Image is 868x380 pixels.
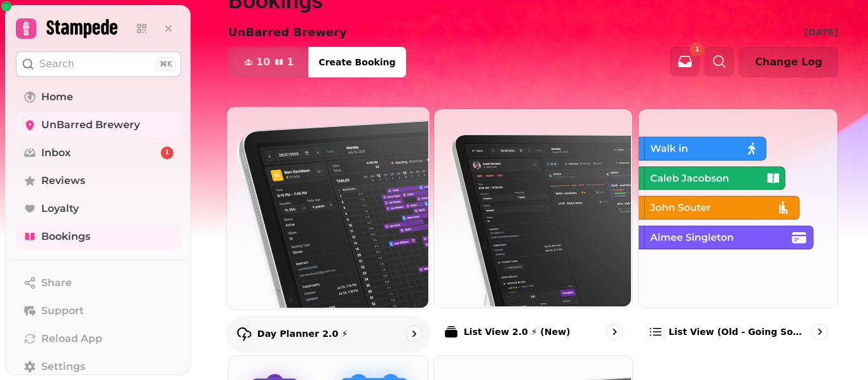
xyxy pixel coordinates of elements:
span: Settings [41,359,85,374]
span: Home [41,89,73,105]
p: Search [39,56,74,72]
span: Bookings [41,229,90,244]
p: List View 2.0 ⚡ (New) [464,325,571,338]
a: List view (Old - going soon)List view (Old - going soon) [638,108,838,350]
button: 101 [229,47,309,77]
span: Support [41,303,84,318]
button: Support [16,298,181,324]
button: Search⌘K [16,51,181,77]
p: UnBarred Brewery [228,23,347,41]
a: Bookings [16,224,181,249]
p: [DATE] [804,26,838,39]
span: Reload App [41,331,102,346]
svg: go to [813,325,826,338]
span: UnBarred Brewery [41,117,140,133]
span: Inbox [41,145,71,161]
span: 1 [287,57,294,67]
p: List view (Old - going soon) [668,325,806,338]
a: Settings [16,354,181,379]
p: Day Planner 2.0 ⚡ [257,327,348,340]
img: List View 2.0 ⚡ (New) [433,108,632,306]
span: Change Log [755,57,822,67]
button: Create Booking [308,47,405,77]
img: Day Planner 2.0 ⚡ [226,105,428,308]
span: Create Booking [318,58,395,67]
span: Loyalty [41,201,79,216]
button: Change Log [739,47,838,77]
a: Home [16,84,181,110]
span: 1 [165,148,169,157]
a: Reviews [16,168,181,193]
div: ⌘K [156,57,175,71]
a: Inbox1 [16,140,181,166]
span: Share [41,275,72,291]
span: Reviews [41,173,85,188]
span: 10 [256,57,270,67]
button: Reload App [16,326,181,351]
span: 1 [695,46,700,53]
svg: go to [407,327,420,340]
button: Share [16,270,181,296]
svg: go to [608,325,621,338]
a: Day Planner 2.0 ⚡Day Planner 2.0 ⚡ [226,106,430,352]
a: Loyalty [16,196,181,221]
a: UnBarred Brewery [16,112,181,138]
img: List view (Old - going soon) [637,108,836,306]
a: List View 2.0 ⚡ (New)List View 2.0 ⚡ (New) [433,108,634,350]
